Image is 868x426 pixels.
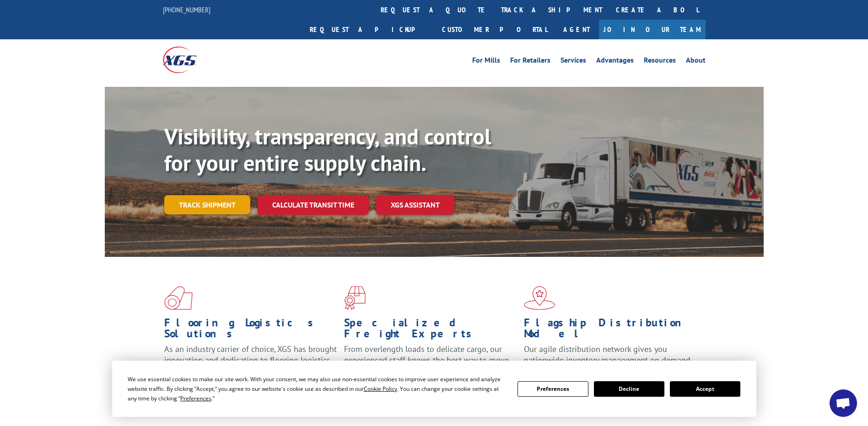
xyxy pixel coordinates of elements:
a: About [686,57,706,67]
a: Agent [554,20,599,39]
h1: Specialized Freight Experts [344,317,517,344]
p: From overlength loads to delicate cargo, our experienced staff knows the best way to move your fr... [344,344,517,384]
button: Accept [670,381,740,397]
a: Track shipment [164,195,250,214]
a: Calculate transit time [258,195,369,215]
div: We use essential cookies to make our site work. With your consent, we may also use non-essential ... [128,374,507,403]
a: Request a pickup [303,20,435,39]
a: Customer Portal [435,20,554,39]
button: Decline [594,381,664,397]
span: Preferences [180,394,211,402]
span: As an industry carrier of choice, XGS has brought innovation and dedication to flooring logistics... [164,344,337,376]
img: xgs-icon-total-supply-chain-intelligence-red [164,286,193,310]
h1: Flooring Logistics Solutions [164,317,337,344]
b: Visibility, transparency, and control for your entire supply chain. [164,122,491,177]
a: Services [561,57,586,67]
h1: Flagship Distribution Model [524,317,697,344]
a: Join Our Team [599,20,706,39]
a: [PHONE_NUMBER] [163,5,210,14]
img: xgs-icon-flagship-distribution-model-red [524,286,555,310]
a: Resources [644,57,676,67]
button: Preferences [518,381,588,397]
img: xgs-icon-focused-on-flooring-red [344,286,366,310]
span: Cookie Policy [364,385,397,393]
a: For Retailers [510,57,550,67]
a: For Mills [472,57,500,67]
span: Our agile distribution network gives you nationwide inventory management on demand. [524,344,692,365]
a: Advantages [596,57,634,67]
div: Cookie Consent Prompt [112,361,756,417]
div: Open chat [830,389,857,417]
a: XGS ASSISTANT [376,195,454,215]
